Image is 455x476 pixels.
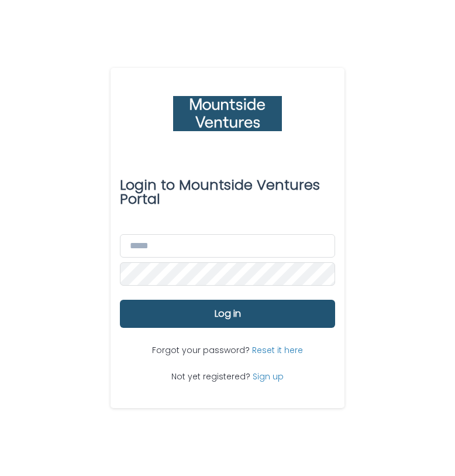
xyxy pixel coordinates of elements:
[120,175,175,194] span: Login to
[252,344,303,356] a: Reset it here
[253,371,284,382] a: Sign up
[120,300,335,328] button: Log in
[215,309,241,319] span: Log in
[152,344,252,356] span: Forgot your password?
[120,169,335,215] div: Mountside Ventures Portal
[171,371,253,382] span: Not yet registered?
[173,96,282,131] img: twZmyNITGKVq2kBU3Vg1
